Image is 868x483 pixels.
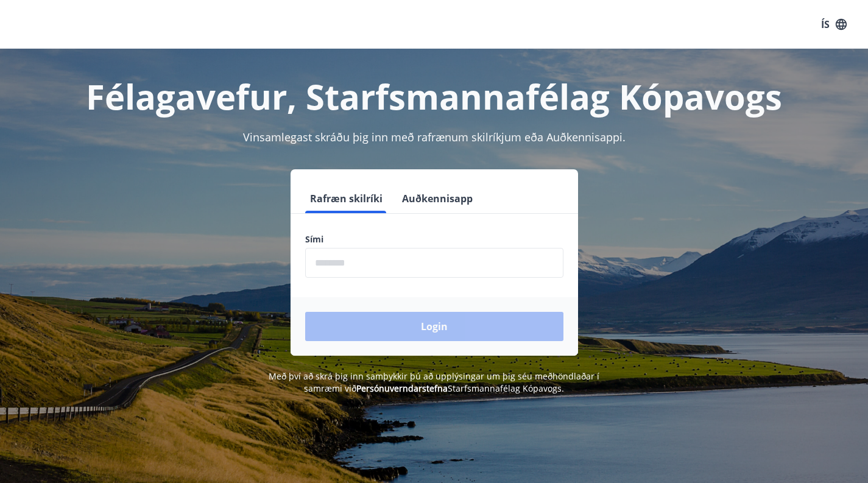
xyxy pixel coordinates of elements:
label: Sími [305,233,563,245]
button: ÍS [814,13,853,35]
h1: Félagavefur, Starfsmannafélag Kópavogs [15,73,853,119]
span: Vinsamlegast skráðu þig inn með rafrænum skilríkjum eða Auðkennisappi. [243,130,626,144]
button: Auðkennisapp [397,184,478,213]
a: Persónuverndarstefna [356,383,448,394]
button: Rafræn skilríki [305,184,387,213]
span: Með því að skrá þig inn samþykkir þú að upplýsingar um þig séu meðhöndlaðar í samræmi við Starfsm... [269,370,599,394]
